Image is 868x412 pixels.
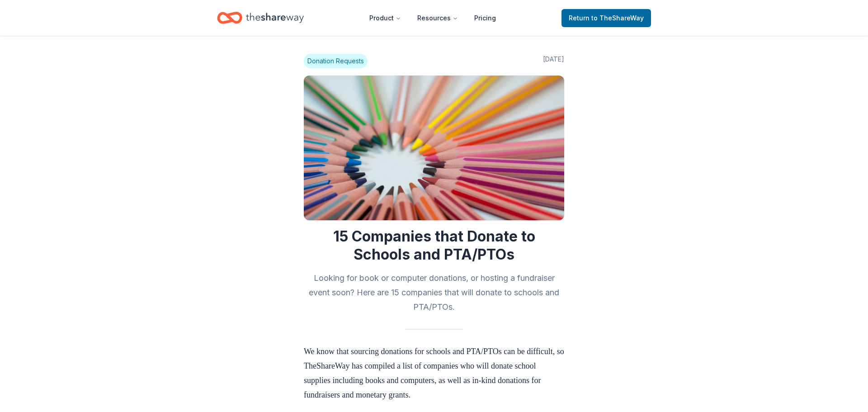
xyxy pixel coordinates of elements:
[561,9,651,27] a: Returnto TheShareWay
[410,9,465,27] button: Resources
[569,13,644,24] span: Return
[304,76,564,220] img: Image for 15 Companies that Donate to Schools and PTA/PTOs
[543,54,564,68] span: [DATE]
[591,14,644,22] span: to TheShareWay
[304,271,564,314] h2: Looking for book or computer donations, or hosting a fundraiser event soon? Here are 15 companies...
[362,9,408,27] button: Product
[467,9,503,27] a: Pricing
[362,7,503,28] nav: Main
[304,54,368,68] span: Donation Requests
[217,7,304,28] a: Home
[304,227,564,264] h1: 15 Companies that Donate to Schools and PTA/PTOs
